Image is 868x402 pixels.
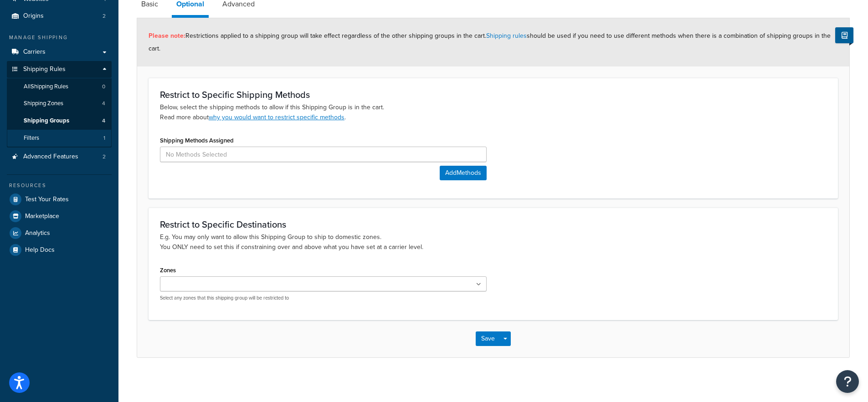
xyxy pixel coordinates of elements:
[440,166,487,180] button: AddMethods
[476,331,500,346] button: Save
[102,117,105,125] span: 4
[7,61,112,78] a: Shipping Rules
[7,95,112,112] a: Shipping Zones4
[24,117,69,125] span: Shipping Groups
[836,370,859,393] button: Open Resource Center
[25,196,69,204] span: Test Your Rates
[102,100,105,107] span: 4
[24,134,39,142] span: Filters
[23,12,44,20] span: Origins
[7,44,112,61] a: Carriers
[7,61,112,148] li: Shipping Rules
[7,130,112,147] li: Filters
[160,219,827,229] h3: Restrict to Specific Destinations
[7,112,112,129] a: Shipping Groups4
[7,242,112,258] a: Help Docs
[7,34,112,41] div: Manage Shipping
[7,95,112,112] li: Shipping Zones
[7,148,112,165] a: Advanced Features2
[160,102,827,122] p: Below, select the shipping methods to allow if this Shipping Group is in the cart. Read more about .
[23,153,78,161] span: Advanced Features
[23,48,46,56] span: Carriers
[103,12,106,20] span: 2
[7,148,112,165] li: Advanced Features
[7,112,112,129] li: Shipping Groups
[209,112,344,122] a: why you would want to restrict specific methods
[24,100,63,107] span: Shipping Zones
[160,295,487,301] p: Select any zones that this shipping group will be restricted to
[7,191,112,208] a: Test Your Rates
[102,83,105,91] span: 0
[486,31,527,41] a: Shipping rules
[7,78,112,95] a: AllShipping Rules0
[25,246,55,254] span: Help Docs
[7,182,112,189] div: Resources
[25,229,50,237] span: Analytics
[160,137,234,144] label: Shipping Methods Assigned
[23,66,66,73] span: Shipping Rules
[160,267,176,274] label: Zones
[25,213,59,220] span: Marketplace
[7,208,112,224] a: Marketplace
[7,130,112,147] a: Filters1
[835,27,853,43] button: Show Help Docs
[160,90,827,100] h3: Restrict to Specific Shipping Methods
[160,232,827,252] p: E.g. You may only want to allow this Shipping Group to ship to domestic zones. You ONLY need to s...
[103,134,105,142] span: 1
[149,31,185,41] strong: Please note:
[7,8,112,25] li: Origins
[149,31,831,53] span: Restrictions applied to a shipping group will take effect regardless of the other shipping groups...
[7,225,112,241] a: Analytics
[160,147,487,162] input: No Methods Selected
[103,153,106,161] span: 2
[7,8,112,25] a: Origins2
[24,83,68,91] span: All Shipping Rules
